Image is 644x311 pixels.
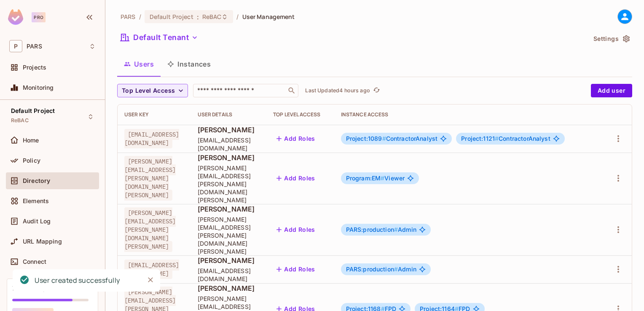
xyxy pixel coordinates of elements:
span: ContractorAnalyst [346,135,438,142]
span: Click to refresh data [370,86,382,96]
div: Pro [32,12,46,22]
span: [PERSON_NAME] [198,204,260,214]
span: # [394,226,398,233]
span: [EMAIL_ADDRESS][DOMAIN_NAME] [124,129,179,148]
span: Policy [23,157,40,164]
span: Program:EM [346,174,385,182]
span: PARS:production [346,226,398,233]
span: Admin [346,266,416,273]
span: [EMAIL_ADDRESS][DOMAIN_NAME] [198,136,260,152]
span: [PERSON_NAME][EMAIL_ADDRESS][PERSON_NAME][DOMAIN_NAME][PERSON_NAME] [124,207,176,252]
span: Default Project [150,13,193,21]
button: refresh [372,86,382,96]
button: Add Roles [273,263,319,276]
span: [PERSON_NAME] [198,153,260,162]
div: User Key [124,111,184,118]
p: Last Updated 4 hours ago [305,87,370,94]
span: Connect [23,258,46,265]
span: Top Level Access [122,86,175,96]
button: Close [144,273,157,286]
button: Add Roles [273,172,319,185]
span: User Management [242,13,295,21]
span: # [381,174,384,182]
span: [PERSON_NAME] [198,125,260,134]
button: Add Roles [273,132,319,145]
span: Monitoring [23,84,54,91]
span: ContractorAnalyst [461,135,550,142]
button: Settings [590,32,632,46]
span: [PERSON_NAME][EMAIL_ADDRESS][PERSON_NAME][DOMAIN_NAME][PERSON_NAME] [124,156,176,201]
li: / [236,13,239,21]
span: Home [23,137,39,144]
span: URL Mapping [23,238,62,245]
span: ReBAC [202,13,222,21]
button: Top Level Access [117,84,188,97]
span: Projects [23,64,46,71]
button: Add user [591,84,632,97]
button: Users [117,54,161,75]
span: Project:1089 [346,135,386,142]
span: Audit Log [23,218,51,225]
div: User created successfully [35,275,120,286]
span: [PERSON_NAME][EMAIL_ADDRESS][PERSON_NAME][DOMAIN_NAME][PERSON_NAME] [198,164,260,204]
div: Top Level Access [273,111,327,118]
img: SReyMgAAAABJRU5ErkJggg== [8,9,23,25]
span: Directory [23,177,50,184]
span: ReBAC [11,117,29,124]
span: Project:1121 [461,135,499,142]
span: # [382,135,386,142]
span: : [196,13,199,20]
span: [PERSON_NAME][EMAIL_ADDRESS][PERSON_NAME][DOMAIN_NAME][PERSON_NAME] [198,215,260,255]
span: Viewer [346,175,405,182]
span: refresh [373,86,380,95]
span: [EMAIL_ADDRESS][DOMAIN_NAME] [198,267,260,283]
span: PARS:production [346,265,398,273]
span: Elements [23,198,49,204]
span: # [394,265,398,273]
span: Default Project [11,107,55,114]
li: / [139,13,141,21]
span: [PERSON_NAME] [198,284,260,293]
button: Add Roles [273,223,319,236]
div: User Details [198,111,260,118]
span: Workspace: PARS [27,43,42,50]
span: [EMAIL_ADDRESS][DOMAIN_NAME] [124,260,179,279]
span: Admin [346,226,416,233]
span: # [495,135,499,142]
div: Instance Access [341,111,596,118]
span: the active workspace [121,13,136,21]
button: Default Tenant [117,31,201,44]
button: Instances [161,54,217,75]
span: [PERSON_NAME] [198,256,260,265]
span: P [9,40,22,52]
